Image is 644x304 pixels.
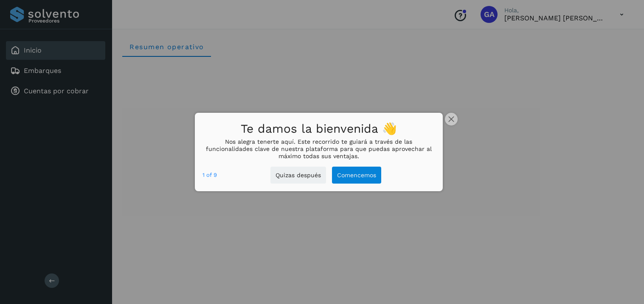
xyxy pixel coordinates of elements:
div: Te damos la bienvenida 👋Nos alegra tenerte aquí. Este recorrido te guiará a través de las funcion... [195,113,443,192]
div: 1 of 9 [202,170,217,180]
h1: Te damos la bienvenida 👋 [202,120,436,139]
div: step 1 of 9 [202,170,217,180]
button: Quizas después [270,167,326,184]
button: Comencemos [332,167,381,184]
button: close, [445,113,458,126]
p: Nos alegra tenerte aquí. Este recorrido te guiará a través de las funcionalidades clave de nuestr... [202,138,436,159]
